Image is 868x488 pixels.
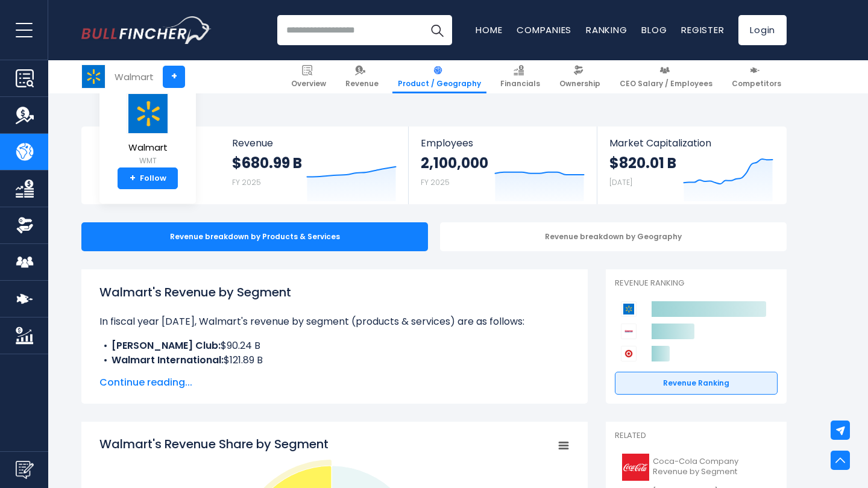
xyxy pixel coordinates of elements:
[440,222,787,251] div: Revenue breakdown by Geography
[641,23,667,36] a: Blog
[99,314,570,329] p: In fiscal year [DATE], Walmart's revenue by segment (products & services) are as follows:
[586,23,627,36] a: Ranking
[126,93,169,168] a: Walmart WMT
[622,454,649,481] img: KO logo
[609,154,676,172] strong: $820.01 B
[653,457,770,477] span: Coca-Cola Company Revenue by Segment
[500,79,540,89] span: Financials
[16,216,34,234] img: Ownership
[421,137,584,149] span: Employees
[345,79,379,89] span: Revenue
[118,167,178,189] a: +Follow
[409,127,596,204] a: Employees 2,100,000 FY 2025
[620,79,712,89] span: CEO Salary / Employees
[127,155,169,166] small: WMT
[232,137,397,149] span: Revenue
[421,154,488,172] strong: 2,100,000
[291,79,326,89] span: Overview
[732,79,781,89] span: Competitors
[615,278,778,289] p: Revenue Ranking
[82,65,105,88] img: WMT logo
[398,79,481,89] span: Product / Geography
[163,66,185,88] a: +
[614,60,718,93] a: CEO Salary / Employees
[99,353,570,368] li: $121.89 B
[99,375,570,390] span: Continue reading...
[99,339,570,353] li: $90.24 B
[495,60,546,93] a: Financials
[621,324,637,339] img: Costco Wholesale Corporation competitors logo
[127,143,169,153] span: Walmart
[615,372,778,395] a: Revenue Ranking
[115,70,154,84] div: Walmart
[615,431,778,441] p: Related
[681,23,724,36] a: Register
[99,283,570,301] h1: Walmart's Revenue by Segment
[422,15,452,45] button: Search
[621,346,637,361] img: Target Corporation competitors logo
[554,60,606,93] a: Ownership
[112,353,224,367] b: Walmart International:
[476,23,502,36] a: Home
[392,60,486,93] a: Product / Geography
[609,177,632,187] small: [DATE]
[99,436,329,452] tspan: Walmart's Revenue Share by Segment
[559,79,600,89] span: Ownership
[621,301,637,317] img: Walmart competitors logo
[609,137,773,149] span: Market Capitalization
[112,339,221,352] b: [PERSON_NAME] Club:
[597,127,785,204] a: Market Capitalization $820.01 B [DATE]
[81,16,211,44] a: Go to homepage
[421,177,450,187] small: FY 2025
[615,451,778,484] a: Coca-Cola Company Revenue by Segment
[81,222,428,251] div: Revenue breakdown by Products & Services
[232,177,261,187] small: FY 2025
[517,23,571,36] a: Companies
[726,60,787,93] a: Competitors
[220,127,409,204] a: Revenue $680.99 B FY 2025
[738,15,787,45] a: Login
[130,173,136,184] strong: +
[340,60,384,93] a: Revenue
[127,93,169,134] img: WMT logo
[286,60,332,93] a: Overview
[81,16,212,44] img: Bullfincher logo
[232,154,302,172] strong: $680.99 B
